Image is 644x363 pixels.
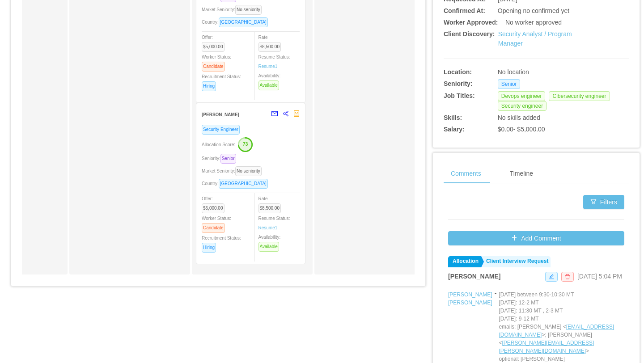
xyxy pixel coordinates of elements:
[498,91,546,101] span: Devops engineer
[258,80,279,90] span: Available
[202,74,241,89] span: Recruitment Status:
[498,114,540,121] span: No skills added
[448,291,492,306] a: [PERSON_NAME] [PERSON_NAME]
[258,203,281,213] span: $8,500.00
[498,7,569,14] span: Opening no confirmed yet
[549,91,610,101] span: Cibersecurity engineer
[444,114,462,121] b: Skills:
[444,30,495,38] b: Client Discovery:
[235,166,262,176] span: No seniority
[235,5,262,15] span: No seniority
[258,42,281,52] span: $8,500.00
[202,125,240,135] span: Security Engineer
[258,73,283,88] span: Availability:
[202,243,216,253] span: Hiring
[444,80,473,87] b: Seniority:
[505,19,562,26] span: No worker approved
[258,35,285,49] span: Rate
[202,55,231,69] span: Worker Status:
[258,235,283,249] span: Availability:
[258,196,285,211] span: Rate
[448,231,624,245] button: icon: plusAdd Comment
[444,92,475,99] b: Job Titles:
[267,107,278,121] button: mail
[498,30,572,47] a: Security Analyst / Program Manager
[577,273,622,280] span: [DATE] 5:04 PM
[498,101,547,111] span: Security engineer
[258,242,279,252] span: Available
[202,169,265,173] span: Market Seniority:
[444,126,465,133] b: Salary:
[444,7,485,14] b: Confirmed At:
[202,62,225,72] span: Candidate
[202,81,216,91] span: Hiring
[444,19,498,26] b: Worker Approved:
[448,256,481,267] a: Allocation
[498,126,545,133] span: $0.00 - $5,000.00
[202,181,271,186] span: Country:
[498,68,590,77] div: No location
[583,195,624,209] button: icon: filterFilters
[503,164,540,184] div: Timeline
[202,7,265,12] span: Market Seniority:
[258,55,290,69] span: Resume Status:
[220,154,236,164] span: Senior
[202,35,228,49] span: Offer:
[499,291,624,363] p: [DATE] between 9:30-10:30 MT [DATE]: 12-2 MT [DATE]: 11:30 MT , 2-3 MT [DATE]: 9-12 MT emails: [P...
[235,137,253,151] button: 73
[202,236,241,250] span: Recruitment Status:
[565,274,570,279] i: icon: delete
[219,17,268,27] span: [GEOGRAPHIC_DATA]
[499,340,594,354] a: [PERSON_NAME][EMAIL_ADDRESS][PERSON_NAME][DOMAIN_NAME]
[258,63,278,70] a: Resume1
[202,203,225,213] span: $5,000.00
[202,156,240,161] span: Seniority:
[202,216,231,230] span: Worker Status:
[202,42,225,52] span: $5,000.00
[202,223,225,233] span: Candidate
[549,274,554,279] i: icon: edit
[482,256,551,267] a: Client Interview Request
[293,110,300,117] span: robot
[258,224,278,231] a: Resume1
[448,273,500,280] strong: [PERSON_NAME]
[258,216,290,230] span: Resume Status:
[498,79,521,89] span: Senior
[444,68,472,76] b: Location:
[202,142,235,147] span: Allocation Score:
[202,196,228,211] span: Offer:
[202,20,271,25] span: Country:
[243,141,248,147] text: 73
[202,112,239,117] strong: [PERSON_NAME]
[444,164,488,184] div: Comments
[219,179,268,189] span: [GEOGRAPHIC_DATA]
[283,110,289,117] span: share-alt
